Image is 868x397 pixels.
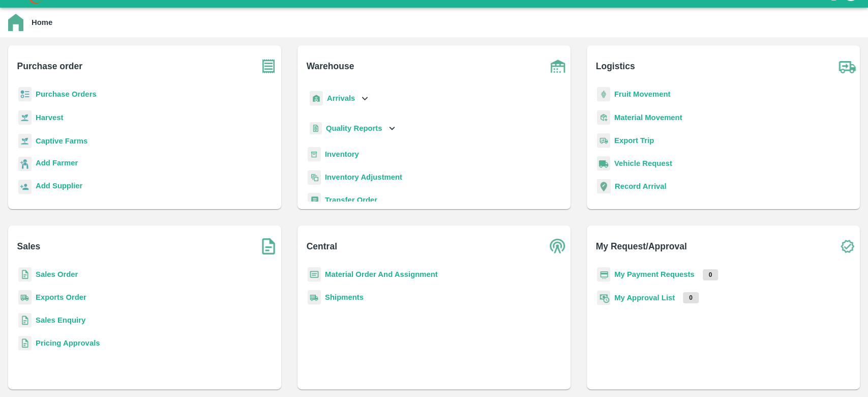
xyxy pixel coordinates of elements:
a: Add Supplier [36,180,82,194]
a: Record Arrival [615,182,667,190]
img: material [597,110,610,125]
div: Arrivals [308,87,371,110]
a: Vehicle Request [614,159,672,167]
img: purchase [256,53,281,79]
img: central [545,234,571,259]
img: reciept [18,87,32,102]
img: sales [18,313,32,328]
a: Harvest [36,114,63,122]
b: My Request/Approval [596,239,687,253]
img: shipments [18,290,32,305]
a: Inventory Adjustment [325,173,402,181]
a: My Approval List [614,294,675,302]
a: Add Farmer [36,157,78,171]
p: 0 [683,292,699,303]
img: vehicle [597,156,610,171]
img: soSales [256,234,281,259]
a: Inventory [325,150,359,158]
img: centralMaterial [308,267,321,282]
img: whInventory [308,147,321,162]
a: My Payment Requests [614,270,695,278]
b: Add Supplier [36,182,82,190]
b: Home [32,18,52,26]
a: Exports Order [36,293,86,301]
div: Quality Reports [308,118,398,139]
img: check [834,234,860,259]
img: sales [18,336,32,351]
img: inventory [308,170,321,185]
b: Arrivals [327,94,355,102]
img: approval [597,290,610,305]
img: delivery [597,133,610,148]
b: Sales [17,239,41,253]
img: qualityReport [310,122,322,135]
a: Purchase Orders [36,90,97,98]
b: Central [307,239,337,253]
b: Logistics [596,59,635,73]
img: recordArrival [597,179,611,193]
img: payment [597,267,610,282]
a: Captive Farms [36,137,87,145]
a: Shipments [325,293,364,301]
a: Export Trip [614,136,654,145]
img: warehouse [545,53,571,79]
img: harvest [18,110,32,125]
b: Purchase order [17,59,82,73]
a: Pricing Approvals [36,339,100,347]
img: whArrival [310,91,323,106]
img: shipments [308,290,321,305]
b: Add Farmer [36,159,78,167]
p: 0 [703,269,719,280]
img: sales [18,267,32,282]
a: Material Movement [614,114,682,122]
img: supplier [18,180,32,194]
img: harvest [18,133,32,149]
img: fruit [597,87,610,102]
a: Sales Enquiry [36,316,85,324]
b: Warehouse [307,59,354,73]
img: farmer [18,157,32,172]
img: truck [834,53,860,79]
a: Sales Order [36,270,78,278]
a: Transfer Order [325,196,377,204]
a: Material Order And Assignment [325,270,438,278]
img: home [8,14,23,31]
b: Quality Reports [326,124,382,132]
img: whTransfer [308,193,321,208]
a: Fruit Movement [614,90,671,98]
